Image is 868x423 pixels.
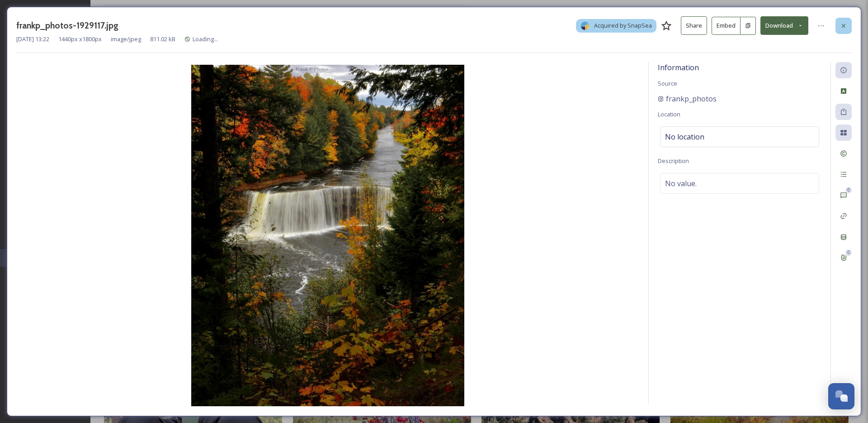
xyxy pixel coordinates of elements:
[665,178,697,189] span: No value.
[594,21,652,30] span: Acquired by SnapSea
[681,16,707,35] button: Share
[665,131,704,142] span: No location
[16,19,118,32] h3: frankp_photos-1929117.jpg
[760,16,808,35] button: Download
[193,35,218,43] span: Loading...
[16,65,639,406] img: frankp_photos-1929117.jpg
[666,93,717,104] span: frankp_photos
[111,35,141,43] span: image/jpeg
[828,383,854,409] button: Open Chat
[658,79,677,87] span: Source
[58,35,102,43] span: 1440 px x 1800 px
[845,187,852,193] div: 0
[658,110,680,118] span: Location
[845,250,852,256] div: 0
[658,62,699,72] span: Information
[658,157,689,165] span: Description
[712,17,741,35] button: Embed
[16,35,49,43] span: [DATE] 13:22
[658,93,717,104] a: frankp_photos
[580,21,590,30] img: snapsea-logo.png
[150,35,175,43] span: 811.02 kB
